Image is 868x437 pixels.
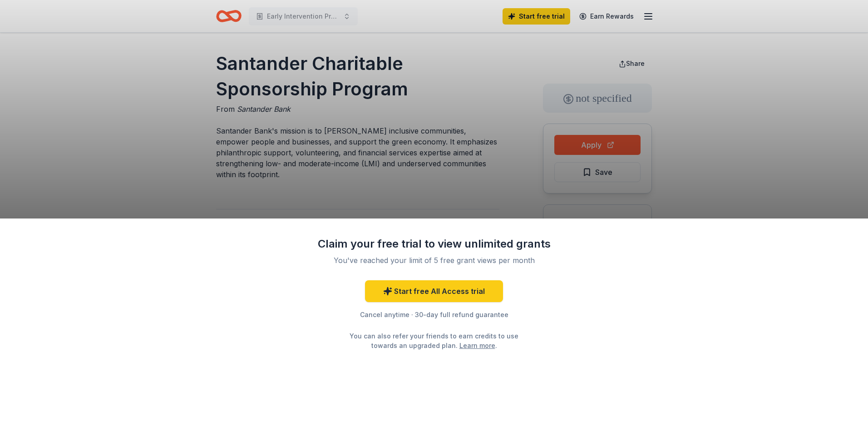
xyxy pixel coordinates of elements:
a: Learn more [459,341,495,350]
div: You can also refer your friends to earn credits to use towards an upgraded plan. . [341,331,527,350]
div: You've reached your limit of 5 free grant views per month [327,255,541,266]
a: Start free All Access trial [365,280,503,302]
div: Claim your free trial to view unlimited grants [316,237,552,251]
div: Cancel anytime · 30-day full refund guarantee [316,309,552,320]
